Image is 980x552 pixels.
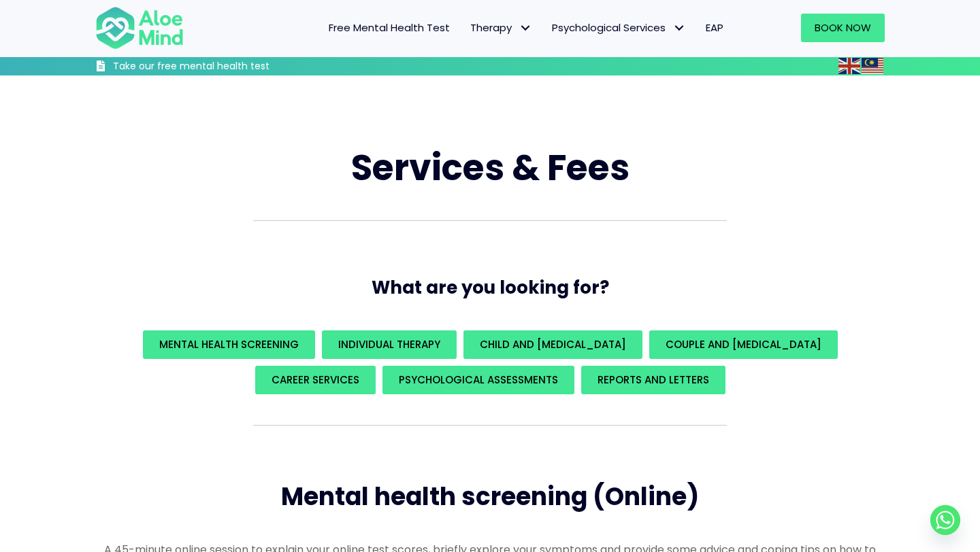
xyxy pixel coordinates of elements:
a: REPORTS AND LETTERS [581,366,725,394]
span: What are you looking for? [372,275,609,300]
span: Career Services [272,373,359,387]
a: Free Mental Health Test [318,14,460,42]
span: Child and [MEDICAL_DATA] [480,337,626,351]
a: Child and [MEDICAL_DATA] [463,330,642,359]
span: Couple and [MEDICAL_DATA] [666,337,821,351]
div: What are you looking for? [95,327,885,398]
span: EAP [706,20,723,35]
h3: Take our free mental health test [113,60,342,73]
a: Psychological ServicesPsychological Services: submenu [542,14,696,42]
span: Psychological Services [552,20,685,35]
img: en [838,58,860,74]
a: Career Services [255,366,376,394]
span: Therapy: submenu [515,18,535,38]
span: Therapy [470,20,532,35]
span: Psychological Services: submenu [669,18,689,38]
span: Services & Fees [351,143,630,192]
span: Mental Health Screening [159,337,299,351]
a: Mental Health Screening [143,330,315,359]
a: Couple and [MEDICAL_DATA] [649,330,838,359]
span: Book Now [815,20,871,35]
a: English [838,58,862,73]
a: Psychological assessments [382,366,574,394]
img: ms [862,58,883,74]
img: Aloe mind Logo [95,5,184,50]
a: Malay [862,58,885,73]
span: Psychological assessments [399,373,558,387]
a: TherapyTherapy: submenu [460,14,542,42]
span: REPORTS AND LETTERS [598,373,709,387]
a: Individual Therapy [322,330,457,359]
a: Whatsapp [930,505,960,535]
span: Free Mental Health Test [329,20,450,35]
a: Book Now [801,14,885,42]
span: Individual Therapy [338,337,440,351]
nav: Menu [201,14,734,42]
a: EAP [696,14,734,42]
span: Mental health screening (Online) [281,479,699,514]
a: Take our free mental health test [95,60,342,75]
